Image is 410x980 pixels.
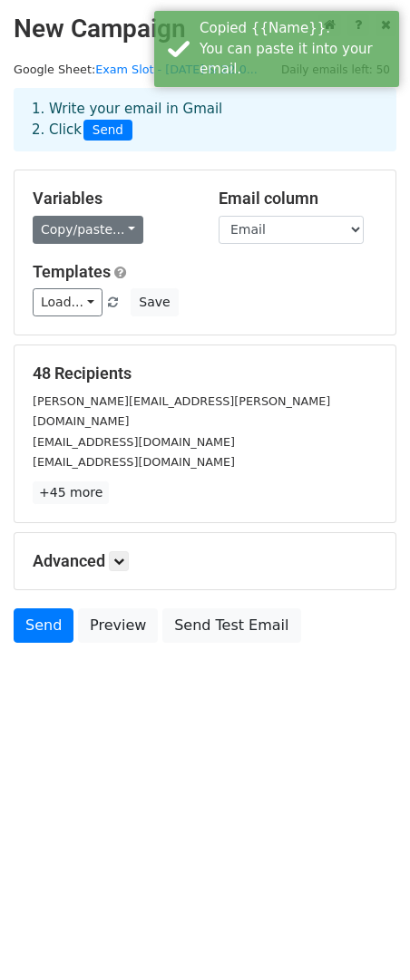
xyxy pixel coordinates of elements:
a: Copy/paste... [33,216,143,244]
a: +45 more [33,481,109,504]
a: Templates [33,262,111,281]
small: [EMAIL_ADDRESS][DOMAIN_NAME] [33,435,235,449]
a: Exam Slot - [DATE] & 22.0... [95,63,258,76]
small: Google Sheet: [14,63,258,76]
a: Send [14,608,73,643]
button: Save [131,288,178,316]
h5: Email column [219,189,377,209]
h2: New Campaign [14,14,396,44]
span: Send [83,120,132,141]
div: 1. Write your email in Gmail 2. Click [18,99,392,141]
h5: Variables [33,189,191,209]
div: Copied {{Name}}. You can paste it into your email. [200,18,392,80]
small: [PERSON_NAME][EMAIL_ADDRESS][PERSON_NAME][DOMAIN_NAME] [33,394,330,429]
a: Load... [33,288,102,316]
a: Preview [78,608,158,643]
h5: 48 Recipients [33,364,377,383]
h5: Advanced [33,551,377,571]
small: [EMAIL_ADDRESS][DOMAIN_NAME] [33,455,235,469]
iframe: Chat Widget [319,893,410,980]
a: Send Test Email [162,608,300,643]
